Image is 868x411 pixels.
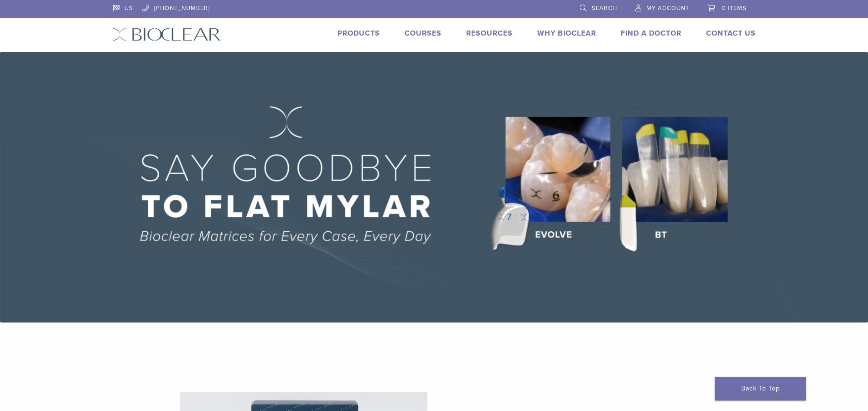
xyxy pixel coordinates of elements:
[15,329,255,357] p: Visit our promotions page:
[715,377,806,401] a: Back To Top
[338,29,380,38] a: Products
[15,144,255,158] p: Valid [DATE]–[DATE].
[537,29,596,38] a: Why Bioclear
[15,346,99,355] a: [URL][DOMAIN_NAME]
[15,172,233,195] strong: Get A Free* HeatSync Mini when you register for any 2026 Black Triangle (BT) Course!
[621,29,681,38] a: Find A Doctor
[592,5,617,12] span: Search
[15,170,255,211] p: Use code: 1HSE25 when you register at:
[113,28,221,41] img: Bioclear
[722,5,747,12] span: 0 items
[466,29,513,38] a: Resources
[706,29,756,38] a: Contact Us
[15,146,99,156] b: September Promotion!
[405,29,442,38] a: Courses
[15,224,253,316] em: *Note: Free HeatSync Mini offer is only valid with the purchase of and attendance at a BT Course....
[258,129,270,140] button: Close
[23,200,107,209] a: [URL][DOMAIN_NAME]
[646,5,689,12] span: My Account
